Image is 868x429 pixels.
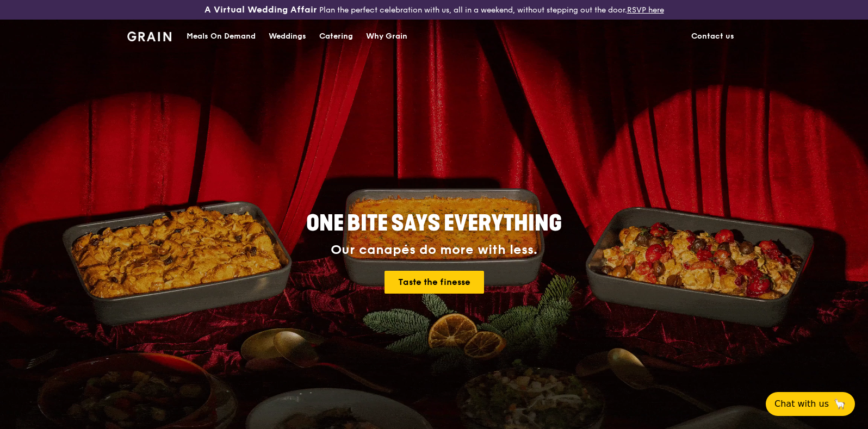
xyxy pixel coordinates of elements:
button: Chat with us🦙 [766,392,855,416]
img: Grain [127,32,171,41]
div: Why Grain [366,20,407,53]
a: Taste the finesse [385,271,484,294]
a: Catering [313,20,359,53]
a: Why Grain [359,20,414,53]
span: 🦙 [833,397,846,411]
a: RSVP here [627,5,664,15]
div: Catering [319,20,353,53]
div: Weddings [269,20,306,53]
a: GrainGrain [127,19,171,52]
div: Meals On Demand [187,20,256,53]
a: Weddings [262,20,313,53]
a: Contact us [685,20,741,53]
div: Plan the perfect celebration with us, all in a weekend, without stepping out the door. [145,4,723,15]
span: Chat with us [774,397,829,411]
h3: A Virtual Wedding Affair [204,4,317,15]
